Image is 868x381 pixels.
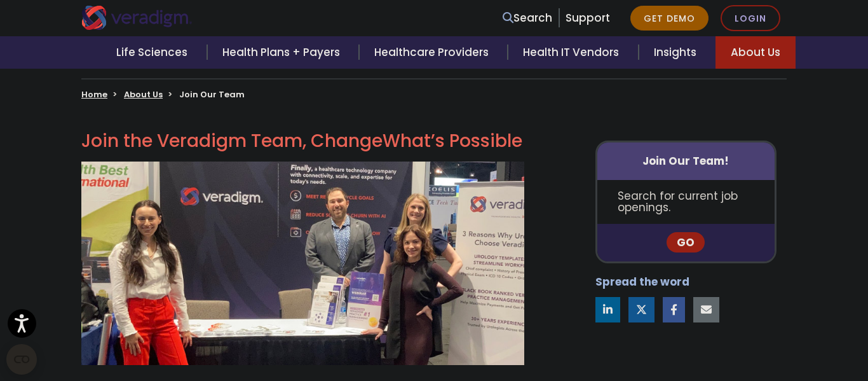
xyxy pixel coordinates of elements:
p: Search for current job openings. [597,180,775,224]
a: Home [81,88,107,100]
a: Get Demo [630,6,709,31]
strong: Join Our Team! [642,153,729,169]
a: Login [721,5,780,31]
a: Go [667,232,705,253]
a: Healthcare Providers [359,36,508,69]
h2: Join the Veradigm Team, Change [81,130,524,152]
a: Insights [639,36,715,69]
a: Support [566,10,610,25]
a: Health IT Vendors [508,36,638,69]
a: Life Sciences [101,36,207,69]
a: Health Plans + Payers [207,36,359,69]
span: What’s Possible [383,128,522,153]
a: About Us [124,88,163,100]
a: Search [503,10,552,27]
strong: Spread the word [595,274,689,289]
button: Open CMP widget [6,344,37,375]
a: About Us [715,36,796,69]
img: Veradigm logo [81,6,193,30]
